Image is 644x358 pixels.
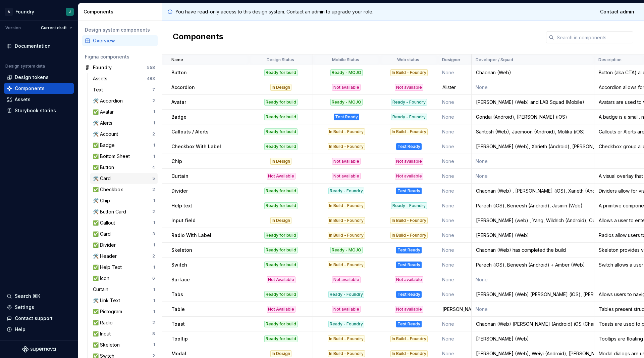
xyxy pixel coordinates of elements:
div: Ready for build [264,202,298,209]
p: Tooltip [171,335,188,342]
div: [PERSON_NAME] (Web), Xarieth (Android), [PERSON_NAME] (iOS) [472,143,594,150]
a: ✅ Button4 [90,162,158,173]
div: 3 [152,231,155,237]
div: Ready for build [264,143,298,150]
div: 1 [153,154,155,159]
div: ✅ Button [93,164,117,171]
div: Ready for build [264,114,298,120]
button: Help [4,324,74,335]
a: Documentation [4,41,74,51]
div: In Build - Foundry [328,217,365,224]
h2: Components [173,31,223,43]
div: Test Ready [396,247,422,253]
button: AFoundryJ [1,4,76,19]
div: 🛠️ Chip [93,197,113,204]
svg: Supernova Logo [22,346,56,353]
div: In Build - Foundry [390,232,428,239]
div: 4 [152,165,155,170]
div: In Build - Foundry [328,262,365,268]
a: ✅ Icon6 [90,273,158,284]
div: 1 [153,265,155,270]
div: 7 [152,87,155,92]
p: Developer / Squad [476,57,513,63]
td: None [438,272,472,287]
div: 2 [152,253,155,259]
a: Storybook stories [4,105,74,116]
div: Design system components [85,27,155,33]
div: Assets [93,75,110,82]
div: Documentation [15,43,51,49]
td: None [438,331,472,346]
a: ✅ Avatar1 [90,107,158,117]
div: [PERSON_NAME] (Web) [472,335,594,342]
td: None [438,169,472,184]
div: 1 [153,109,155,115]
div: ✅ Divider [93,242,118,248]
a: ✅ Badge1 [90,140,158,151]
div: 🛠️ Account [93,131,121,137]
div: Ready - MOJO [330,69,363,76]
div: Ready for build [264,262,298,268]
div: Design system data [5,64,45,69]
td: None [438,198,472,213]
div: 1 [153,298,155,303]
div: 1 [153,120,155,126]
p: Badge [171,114,186,120]
div: 1 [153,198,155,203]
div: In Build - Foundry [390,350,428,357]
div: 🛠️ Button Card [93,208,129,215]
div: Not available [395,276,423,283]
td: None [438,317,472,331]
a: Overview [82,35,158,46]
div: Foundry [15,8,34,15]
p: Radio With Label [171,232,211,239]
div: 1 [153,287,155,292]
div: 483 [147,76,155,81]
div: In Build - Foundry [328,335,365,342]
div: In Build - Foundry [328,232,365,239]
div: [PERSON_NAME] (Web) [472,232,594,239]
div: In Build - Foundry [390,69,428,76]
div: ✅ Badge [93,142,117,149]
div: Ready - Foundry [328,291,364,298]
div: ✅ Help Text [93,264,124,271]
a: 🛠️ Card5 [90,173,158,184]
p: Name [171,57,183,63]
td: None [472,154,594,169]
p: Chip [171,158,182,165]
div: Not Available [267,173,296,180]
div: Ready - Foundry [391,114,427,120]
div: 2 [152,98,155,104]
a: ✅ Callout1 [90,217,158,228]
td: None [438,257,472,272]
a: ✅ Help Text1 [90,262,158,273]
div: Ready for build [264,232,298,239]
div: Santosh (Web), Jaemoon (Android), Molika (iOS) [472,128,594,135]
div: ✅ Checkbox [93,186,126,193]
div: In Build - Foundry [390,217,428,224]
a: Assets [4,94,74,105]
div: Contact support [15,315,53,322]
a: ✅ Input8 [90,328,158,339]
div: Parech (iOS), Beneesh (Android), Jasmin (Web) [472,202,594,209]
td: None [438,124,472,139]
td: None [438,139,472,154]
p: Avatar [171,99,186,106]
p: Toast [171,321,185,327]
a: ✅ Radio2 [90,317,158,328]
p: Curtain [171,173,189,180]
div: 🛠️ Link Text [93,297,123,304]
button: Contact support [4,313,74,324]
div: 2 [152,320,155,325]
div: 1 [153,309,155,314]
div: Ready - MOJO [330,99,363,106]
div: Chaonan (Web) [PERSON_NAME] (Android) iOS (Chan) [472,321,594,327]
input: Search in components... [554,31,633,43]
a: ✅ Pictogram1 [90,306,158,317]
div: In Build - Foundry [328,128,365,135]
a: 🛠️ Link Text1 [90,295,158,306]
div: Settings [15,304,34,311]
div: Test Ready [396,262,422,268]
a: Text7 [90,84,158,95]
div: Test Ready [396,143,422,150]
